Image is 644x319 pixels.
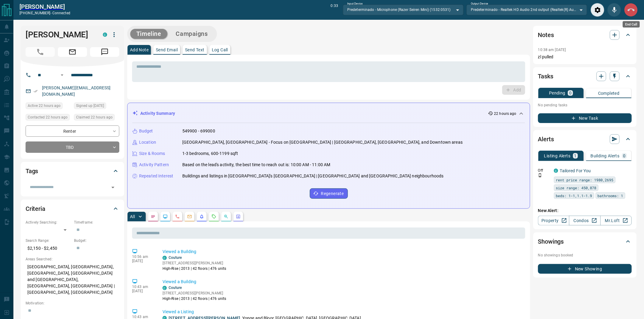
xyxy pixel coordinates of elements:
[26,102,71,111] div: Wed Aug 13 2025
[26,142,119,153] div: TBD
[163,286,167,290] div: condos.ca
[560,168,591,173] a: Tailored For You
[132,255,153,259] p: 10:56 am
[569,91,572,95] p: 0
[163,266,226,271] p: High-Rise | 2013 | 42 floors | 476 units
[598,193,623,199] span: bathrooms: 1
[26,47,55,57] span: Call
[331,3,338,17] p: 0:33
[224,214,229,219] svg: Opportunities
[163,296,226,301] p: High-Rise | 2013 | 42 floors | 476 units
[538,113,632,123] button: New Task
[538,69,632,84] div: Tasks
[212,214,216,219] svg: Requests
[182,139,463,146] p: [GEOGRAPHIC_DATA], [GEOGRAPHIC_DATA] - Focus on [GEOGRAPHIC_DATA] | [GEOGRAPHIC_DATA], [GEOGRAPHI...
[574,154,577,158] p: 1
[538,54,632,60] p: zl pulled
[132,289,153,293] p: [DATE]
[26,256,119,262] p: Areas Searched:
[26,30,94,39] h1: [PERSON_NAME]
[74,102,119,111] div: Sun Jun 18 2023
[538,234,632,249] div: Showings
[163,260,226,266] p: [STREET_ADDRESS][PERSON_NAME]
[467,5,587,15] div: Predeterminado - Realtek HD Audio 2nd output (Realtek(R) Audio)
[182,128,215,134] p: 549900 - 699000
[538,173,542,177] svg: Push Notification Only
[26,300,119,306] p: Motivation:
[544,154,571,158] p: Listing Alerts
[74,220,119,225] p: Timeframe:
[109,183,117,192] button: Open
[26,262,119,297] p: [GEOGRAPHIC_DATA], [GEOGRAPHIC_DATA], [GEOGRAPHIC_DATA], [GEOGRAPHIC_DATA] and [GEOGRAPHIC_DATA],...
[26,166,38,176] h2: Tags
[90,47,119,57] span: Message
[140,110,175,117] p: Activity Summary
[139,162,169,168] p: Activity Pattern
[538,48,566,52] p: 10:38 am [DATE]
[343,5,464,15] div: Predeterminado - Microphone (Razer Seiren Mini) (1532:0531)
[538,216,569,225] a: Property
[130,214,135,219] p: All
[139,139,156,146] p: Location
[74,238,119,243] p: Budget:
[549,91,565,95] p: Pending
[26,114,71,122] div: Wed Aug 13 2025
[130,48,149,52] p: Add Note
[556,177,614,183] span: rent price range: 1980,2695
[170,29,214,39] button: Campaigns
[607,3,621,17] div: Mute
[26,201,119,216] div: Criteria
[624,3,638,17] div: End Call
[310,188,348,199] button: Regenerate
[151,214,156,219] svg: Notes
[52,11,70,15] span: connected
[26,238,71,243] p: Search Range:
[130,29,167,39] button: Timeline
[58,71,66,79] button: Open
[163,309,523,315] p: Viewed a Listing
[182,173,444,179] p: Buildings and listings in [GEOGRAPHIC_DATA]'s [GEOGRAPHIC_DATA] | [GEOGRAPHIC_DATA] and [GEOGRAPH...
[28,103,61,109] span: Active 22 hours ago
[58,47,87,57] span: Email
[623,154,626,158] p: 0
[139,173,173,179] p: Repeated Interest
[236,214,241,219] svg: Agent Actions
[163,214,168,219] svg: Lead Browsing Activity
[169,256,182,260] a: Couture
[199,214,204,219] svg: Listing Alerts
[163,249,523,255] p: Viewed a Building
[623,21,640,28] div: End Call
[538,208,632,214] p: New Alert:
[600,216,632,225] a: Mr.Loft
[19,10,70,16] p: [PHONE_NUMBER] -
[163,279,523,285] p: Viewed a Building
[19,3,70,10] a: [PERSON_NAME]
[26,204,45,214] h2: Criteria
[74,114,119,122] div: Wed Aug 13 2025
[185,48,205,52] p: Send Text
[538,237,564,246] h2: Showings
[169,286,182,290] a: Couture
[139,150,165,157] p: Size & Rooms
[591,154,620,158] p: Building Alerts
[33,89,38,93] svg: Email Verified
[26,164,119,178] div: Tags
[538,101,632,110] p: No pending tasks
[156,48,178,52] p: Send Email
[28,114,68,120] span: Contacted 22 hours ago
[538,30,554,40] h2: Notes
[76,114,113,120] span: Claimed 22 hours ago
[554,169,558,173] div: condos.ca
[538,134,554,144] h2: Alerts
[538,264,632,274] button: New Showing
[182,150,238,157] p: 1-3 bedrooms, 600-1199 sqft
[538,168,550,173] p: Off
[26,220,71,225] p: Actively Searching:
[538,28,632,42] div: Notes
[538,252,632,258] p: No showings booked
[103,33,107,37] div: condos.ca
[212,48,228,52] p: Log Call
[132,259,153,263] p: [DATE]
[494,111,516,116] p: 22 hours ago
